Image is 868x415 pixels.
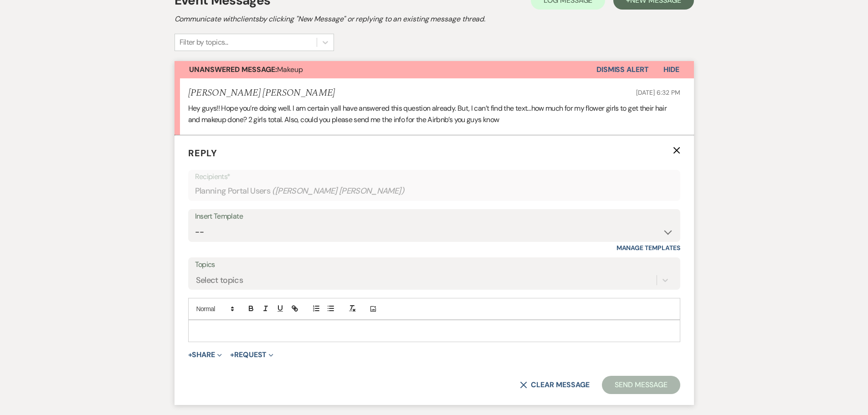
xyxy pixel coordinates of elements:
[230,351,234,359] span: +
[596,61,649,78] button: Dismiss Alert
[189,65,277,74] strong: Unanswered Message:
[196,274,243,287] div: Select topics
[175,14,694,25] h2: Communicate with clients by clicking "New Message" or replying to an existing message thread.
[195,258,673,272] label: Topics
[230,351,273,359] button: Request
[602,376,680,394] button: Send Message
[195,210,673,223] div: Insert Template
[175,61,596,78] button: Unanswered Message:Makeup
[189,65,303,74] span: Makeup
[649,61,694,78] button: Hide
[195,182,673,200] div: Planning Portal Users
[636,88,680,97] span: [DATE] 6:32 PM
[663,65,679,74] span: Hide
[520,381,589,389] button: Clear message
[272,185,404,197] span: ( [PERSON_NAME] [PERSON_NAME] )
[180,37,228,48] div: Filter by topics...
[195,171,673,183] p: Recipients*
[188,102,680,126] p: Hey guys!! Hope you’re doing well. I am certain yall have answered this question already. But, I ...
[188,147,217,159] span: Reply
[188,351,192,359] span: +
[188,87,335,99] h5: [PERSON_NAME] [PERSON_NAME]
[616,244,680,252] a: Manage Templates
[188,351,222,359] button: Share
